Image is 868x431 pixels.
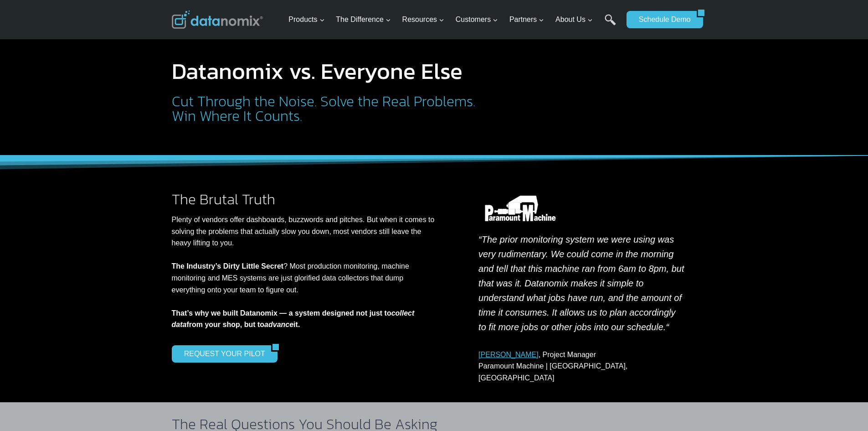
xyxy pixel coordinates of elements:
[172,345,271,363] a: REQUEST YOUR PILOT
[172,192,439,207] h2: The Brutal Truth
[605,14,616,35] a: Search
[627,11,697,28] a: Schedule Demo
[478,349,685,384] p: , Project Manager Paramount Machine | [GEOGRAPHIC_DATA], [GEOGRAPHIC_DATA]
[478,234,684,332] em: “The prior monitoring system we were using was very rudimentary. We could come in the morning and...
[509,14,544,26] span: Partners
[288,14,324,26] span: Products
[172,309,415,329] strong: That’s why we built Datanomix — a system designed not just to from your shop, but to it.
[264,321,293,328] em: advance
[172,262,284,270] strong: The Industry’s Dirty Little Secret
[172,214,439,331] p: Plenty of vendors offer dashboards, buzzwords and pitches. But when it comes to solving the probl...
[478,351,539,358] a: [PERSON_NAME]
[172,94,479,123] h2: Cut Through the Noise. Solve the Real Problems. Win Where It Counts.
[285,5,622,35] nav: Primary Navigation
[478,196,562,221] img: Datanomix Customer - Paramount Machine
[402,14,444,26] span: Resources
[336,14,391,26] span: The Difference
[172,10,263,29] img: Datanomix
[172,60,479,83] h1: Datanomix vs. Everyone Else
[555,14,593,26] span: About Us
[456,14,498,26] span: Customers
